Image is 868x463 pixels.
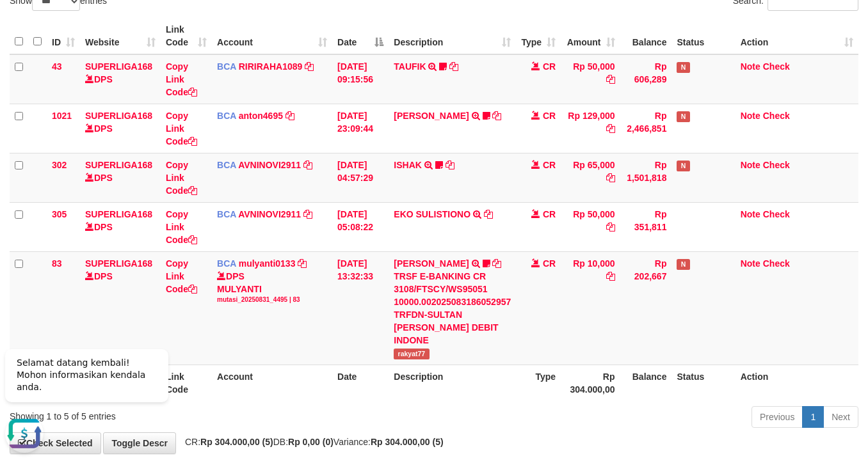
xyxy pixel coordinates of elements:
a: RIRIRAHA1089 [239,61,303,72]
a: Copy EKO SULISTIONO to clipboard [484,209,493,219]
a: Note [741,258,760,269]
a: [PERSON_NAME] [394,258,469,269]
a: Check [763,160,790,170]
span: CR [543,209,556,219]
td: Rp 351,811 [620,202,672,251]
th: Type: activate to sort column ascending [516,18,561,54]
a: Copy TAUFIK to clipboard [449,61,458,72]
td: DPS [80,251,161,365]
span: BCA [217,111,236,121]
a: Note [741,111,760,121]
a: Note [741,160,760,170]
td: Rp 129,000 [561,104,620,153]
div: mutasi_20250831_4495 | 83 [217,295,327,304]
a: Copy Link Code [166,258,197,294]
a: Copy Rp 65,000 to clipboard [606,173,615,183]
td: DPS [80,153,161,202]
td: DPS [80,104,161,153]
a: Check [763,209,790,219]
a: Note [741,209,760,219]
th: Website: activate to sort column ascending [80,18,161,54]
th: Link Code [161,365,212,401]
a: Note [741,61,760,72]
span: rakyat77 [394,349,429,359]
a: AVNINOVI2911 [238,160,301,170]
span: BCA [217,258,236,269]
th: Date: activate to sort column descending [332,18,389,54]
div: Showing 1 to 5 of 5 entries [10,405,352,423]
a: EKO SULISTIONO [394,209,470,219]
span: Has Note [677,259,689,270]
a: Copy Rp 10,000 to clipboard [606,271,615,281]
span: Has Note [677,111,689,122]
span: CR [543,111,556,121]
a: Previous [751,406,803,428]
a: SUPERLIGA168 [85,111,152,121]
div: TRSF E-BANKING CR 3108/FTSCY/WS95051 10000.002025083186052957 TRFDN-SULTAN [PERSON_NAME] DEBIT IN... [394,270,511,347]
a: Copy Link Code [166,61,197,97]
a: Check [763,61,790,72]
a: [PERSON_NAME] [394,111,469,121]
span: Has Note [677,161,689,171]
td: Rp 2,466,851 [620,104,672,153]
th: Account: activate to sort column ascending [212,18,332,54]
th: Balance [620,365,672,401]
a: SUPERLIGA168 [85,209,152,219]
td: Rp 50,000 [561,54,620,104]
th: Status [671,365,735,401]
button: Open LiveChat chat widget [5,77,44,115]
td: Rp 606,289 [620,54,672,104]
th: Description [389,365,516,401]
span: BCA [217,160,236,170]
a: SUPERLIGA168 [85,160,152,170]
a: Copy Rp 50,000 to clipboard [606,74,615,84]
a: Copy Link Code [166,209,197,245]
span: BCA [217,209,236,219]
td: DPS [80,202,161,251]
td: [DATE] 05:08:22 [332,202,389,251]
td: [DATE] 23:09:44 [332,104,389,153]
div: DPS MULYANTI [217,270,327,304]
span: 305 [52,209,67,219]
a: Copy Rp 50,000 to clipboard [606,222,615,232]
th: Balance [620,18,672,54]
td: [DATE] 09:15:56 [332,54,389,104]
td: [DATE] 13:32:33 [332,251,389,365]
span: CR: DB: Variance: [179,437,444,447]
a: TAUFIK [394,61,426,72]
td: [DATE] 04:57:29 [332,153,389,202]
a: Copy RIRIRAHA1089 to clipboard [305,61,314,72]
span: CR [543,160,556,170]
th: Amount: activate to sort column ascending [561,18,620,54]
span: CR [543,258,556,269]
a: Copy anton4695 to clipboard [285,111,294,121]
a: Copy Link Code [166,111,197,146]
span: Selamat datang kembali! Mohon informasikan kendala anda. [17,20,145,54]
span: 302 [52,160,67,170]
a: 1 [802,406,824,428]
a: SUPERLIGA168 [85,61,152,72]
a: SUPERLIGA168 [85,258,152,269]
a: Copy mulyanti0133 to clipboard [298,258,307,269]
strong: Rp 304.000,00 (5) [200,437,273,447]
a: mulyanti0133 [239,258,296,269]
a: Copy Link Code [166,160,197,196]
th: Action [735,365,858,401]
td: Rp 202,667 [620,251,672,365]
td: DPS [80,54,161,104]
a: Check [763,258,790,269]
th: Link Code: activate to sort column ascending [161,18,212,54]
th: Status [671,18,735,54]
td: Rp 50,000 [561,202,620,251]
th: Type [516,365,561,401]
td: Rp 65,000 [561,153,620,202]
th: Rp 304.000,00 [561,365,620,401]
span: Has Note [677,62,689,73]
th: ID: activate to sort column ascending [47,18,80,54]
a: anton4695 [239,111,283,121]
a: Copy SRI BASUKI to clipboard [492,111,501,121]
span: BCA [217,61,236,72]
strong: Rp 304.000,00 (5) [371,437,444,447]
th: Date [332,365,389,401]
a: AVNINOVI2911 [238,209,301,219]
